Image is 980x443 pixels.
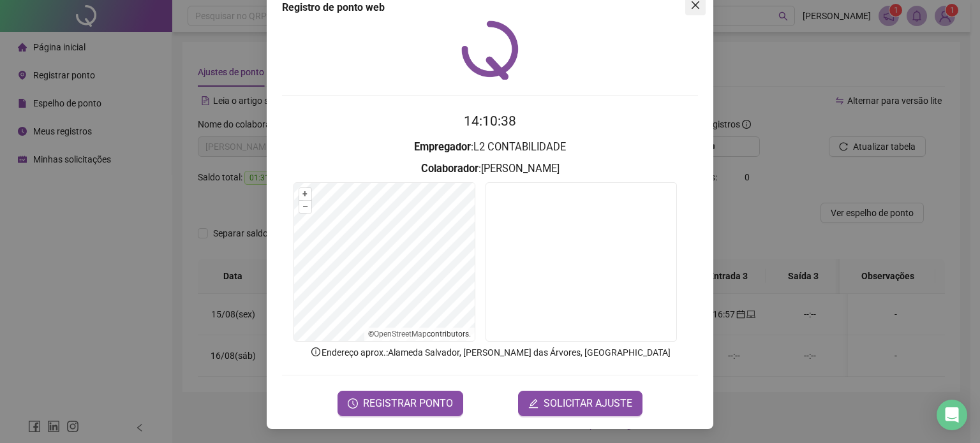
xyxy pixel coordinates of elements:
[282,161,698,177] h3: : [PERSON_NAME]
[299,201,311,213] button: –
[310,346,322,358] span: info-circle
[282,139,698,156] h3: : L2 CONTABILIDADE
[374,330,427,338] a: OpenStreetMap
[421,163,479,175] strong: Colaborador
[299,188,311,200] button: +
[414,141,471,153] strong: Empregador
[348,398,358,409] span: clock-circle
[518,391,642,416] button: editSOLICITAR AJUSTE
[464,113,516,129] time: 14:10:38
[528,398,538,409] span: edit
[937,400,967,430] div: Open Intercom Messenger
[338,391,463,416] button: REGISTRAR PONTO
[368,330,471,338] li: © contributors.
[544,396,632,411] span: SOLICITAR AJUSTE
[282,345,698,359] p: Endereço aprox. : Alameda Salvador, [PERSON_NAME] das Árvores, [GEOGRAPHIC_DATA]
[363,396,453,411] span: REGISTRAR PONTO
[461,20,519,80] img: QRPoint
